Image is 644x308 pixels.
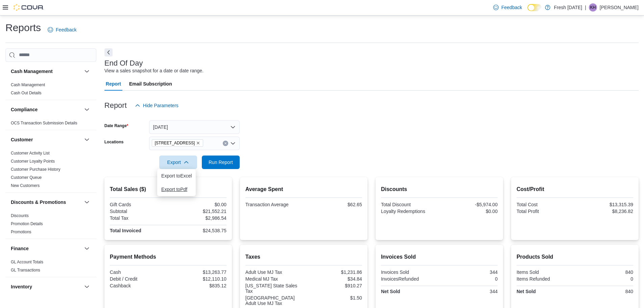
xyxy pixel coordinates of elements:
div: Items Refunded [517,276,574,282]
span: Email Subscription [129,77,172,91]
button: Finance [83,244,91,253]
div: Compliance [5,119,96,130]
span: Export [163,156,193,169]
h3: Discounts & Promotions [11,199,66,206]
button: Customer [11,136,81,143]
div: Adult Use MJ Tax [245,269,303,275]
div: Discounts & Promotions [5,212,96,239]
div: $8,236.82 [576,209,633,214]
div: Cashback [110,283,167,288]
p: Fresh [DATE] [554,3,582,11]
span: Cash Out Details [11,90,42,96]
h2: Taxes [245,253,362,261]
button: Customer [83,136,91,144]
h2: Cost/Profit [517,185,633,193]
button: Next [104,48,113,56]
span: GL Transactions [11,267,40,273]
div: Total Discount [381,202,438,207]
a: Cash Management [11,82,45,87]
button: Discounts & Promotions [83,198,91,206]
span: [STREET_ADDRESS] [155,140,195,146]
h3: Cash Management [11,68,53,75]
span: Export to Pdf [161,187,192,192]
h2: Invoices Sold [381,253,498,261]
h3: Inventory [11,283,32,290]
span: Customer Purchase History [11,167,61,172]
div: Medical MJ Tax [245,276,303,282]
h2: Payment Methods [110,253,226,261]
div: $910.27 [305,283,362,288]
label: Date Range [104,123,128,128]
div: Transaction Average [245,202,303,207]
span: Export to Excel [161,173,192,179]
button: Finance [11,245,81,252]
strong: Net Sold [517,289,536,294]
div: Cash Management [5,81,96,100]
a: Customer Activity List [11,151,50,156]
button: Remove 10915 NW 45 Hwy from selection in this group [196,141,200,145]
p: [PERSON_NAME] [600,3,639,11]
span: Promotions [11,229,31,235]
h3: Report [104,101,127,110]
label: Locations [104,139,124,145]
a: Promotion Details [11,221,43,226]
button: Open list of options [230,141,236,146]
div: $0.00 [440,209,498,214]
div: Gift Cards [110,202,167,207]
input: Dark Mode [527,4,542,11]
div: $1,231.86 [305,269,362,275]
h3: Customer [11,136,33,143]
div: InvoicesRefunded [381,276,438,282]
h3: End Of Day [104,59,143,67]
h2: Average Spent [245,185,362,193]
div: $12,110.10 [169,276,226,282]
strong: Net Sold [381,289,400,294]
div: 344 [440,269,498,275]
button: Export [159,156,197,169]
a: Cash Out Details [11,91,42,95]
div: Invoices Sold [381,269,438,275]
div: -$5,974.00 [440,202,498,207]
a: Customer Loyalty Points [11,159,55,164]
a: Feedback [491,1,525,14]
h2: Total Sales ($) [110,185,226,193]
div: $835.12 [169,283,226,288]
a: Customer Purchase History [11,167,61,172]
span: GL Account Totals [11,259,43,265]
button: Export toExcel [157,169,196,183]
span: 10915 NW 45 Hwy [152,139,204,147]
div: 0 [440,276,498,282]
span: KH [590,3,596,11]
a: Promotions [11,230,31,234]
img: Cova [14,4,44,11]
div: Debit / Credit [110,276,167,282]
button: Discounts & Promotions [11,199,81,206]
button: Cash Management [83,67,91,75]
div: Customer [5,149,96,192]
div: $13,263.77 [169,269,226,275]
div: 840 [576,289,633,294]
span: Feedback [56,26,76,33]
div: $0.00 [169,202,226,207]
button: Export toPdf [157,183,196,196]
a: New Customers [11,183,40,188]
div: Kenzie Heater [589,3,597,11]
div: Total Profit [517,209,574,214]
div: $1.50 [305,295,362,301]
a: Discounts [11,213,29,218]
span: Customer Activity List [11,150,50,156]
div: Total Cost [517,202,574,207]
div: $2,986.54 [169,215,226,221]
a: Feedback [45,23,79,37]
button: [DATE] [149,120,240,134]
div: [US_STATE] State Sales Tax [245,283,303,294]
h3: Compliance [11,106,38,113]
div: Items Sold [517,269,574,275]
div: $34.84 [305,276,362,282]
h2: Discounts [381,185,498,193]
